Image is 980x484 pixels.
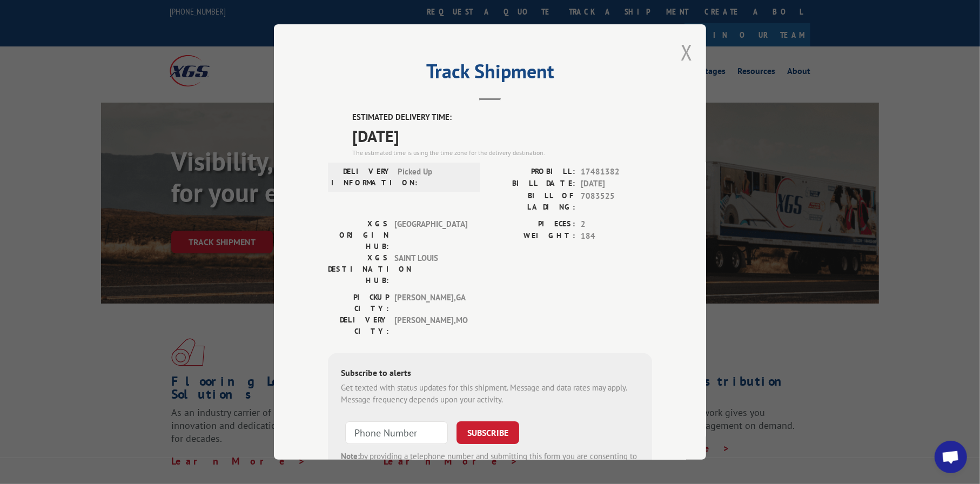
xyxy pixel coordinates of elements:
[341,381,639,406] div: Get texted with status updates for this shipment. Message and data rates may apply. Message frequ...
[581,178,652,190] span: [DATE]
[341,366,639,381] div: Subscribe to alerts
[490,178,575,190] label: BILL DATE:
[935,441,967,473] div: Open chat
[394,252,467,286] span: SAINT LOUIS
[581,218,652,230] span: 2
[328,291,389,314] label: PICKUP CITY:
[490,190,575,212] label: BILL OF LADING:
[581,190,652,212] span: 7083525
[398,165,471,188] span: Picked Up
[394,218,467,252] span: [GEOGRAPHIC_DATA]
[331,165,392,188] label: DELIVERY INFORMATION:
[490,218,575,230] label: PIECES:
[490,165,575,178] label: PROBILL:
[345,421,448,443] input: Phone Number
[328,314,389,337] label: DELIVERY CITY:
[581,165,652,178] span: 17481382
[352,111,652,124] label: ESTIMATED DELIVERY TIME:
[394,314,467,337] span: [PERSON_NAME] , MO
[581,230,652,243] span: 184
[352,123,652,147] span: [DATE]
[681,38,693,66] button: Close modal
[328,252,389,286] label: XGS DESTINATION HUB:
[341,451,360,461] strong: Note:
[328,64,652,84] h2: Track Shipment
[490,230,575,243] label: WEIGHT:
[328,218,389,252] label: XGS ORIGIN HUB:
[352,147,652,157] div: The estimated time is using the time zone for the delivery destination.
[394,291,467,314] span: [PERSON_NAME] , GA
[457,421,519,443] button: SUBSCRIBE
